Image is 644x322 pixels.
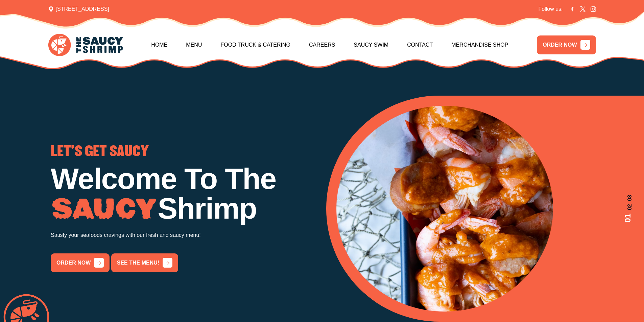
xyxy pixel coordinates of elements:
a: Contact [407,30,433,59]
a: order now [51,253,110,272]
img: logo [48,34,123,56]
img: Banner Image [336,106,553,312]
div: 1 / 3 [51,145,318,272]
h1: Welcome To The Shrimp [51,164,318,223]
a: Home [151,30,167,59]
img: Image [51,198,158,220]
div: 1 / 3 [336,106,634,312]
p: Satisfy your seafoods cravings with our fresh and saucy menu! [51,230,318,240]
span: 02 [622,204,634,210]
a: ORDER NOW [537,35,596,54]
span: 03 [622,195,634,201]
a: Careers [309,30,335,59]
span: 01 [622,214,634,223]
span: [STREET_ADDRESS] [48,5,109,13]
a: Menu [186,30,202,59]
a: Merchandise Shop [451,30,508,59]
span: Follow us: [538,5,563,13]
span: LET'S GET SAUCY [51,145,149,158]
a: Food Truck & Catering [220,30,290,59]
a: See the menu! [111,253,178,272]
a: Saucy Swim [354,30,388,59]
